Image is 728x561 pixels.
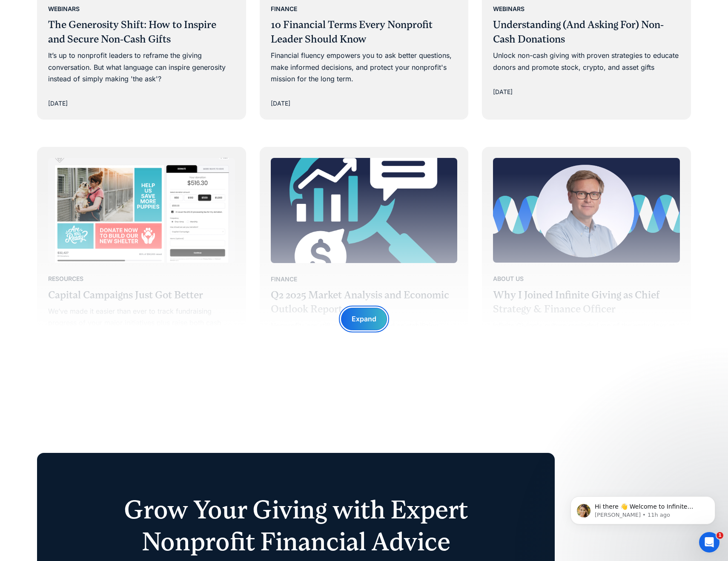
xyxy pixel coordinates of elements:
h3: Understanding (And Asking For) Non-Cash Donations [493,18,680,46]
div: [DATE] [493,87,513,97]
div: Financial fluency empowers you to ask better questions, make informed decisions, and protect your... [271,50,458,85]
a: ResourcesCapital Campaigns Just Got BetterWe’ve made it easier than ever to track fundraising pro... [38,148,245,375]
span: 1 [717,532,723,539]
a: About UsWhy I Joined Infinite Giving as Chief Strategy & Finance OfficerInfinite Giving's culture... [483,148,690,389]
h3: The Generosity Shift: How to Inspire and Secure Non-Cash Gifts [48,18,235,46]
h1: Grow Your Giving with Expert Nonprofit Financial Advice [78,494,514,558]
div: It’s up to nonprofit leaders to reframe the giving conversation. But what language can inspire ge... [48,50,235,85]
div: [DATE] [271,98,290,109]
div: Unlock non-cash giving with proven strategies to educate donors and promote stock, crypto, and as... [493,50,680,73]
h3: 10 Financial Terms Every Nonprofit Leader Should Know [271,18,458,46]
div: Finance [271,4,297,14]
iframe: Intercom notifications message [558,478,728,538]
div: [DATE] [48,98,68,109]
div: Webinars [493,4,525,14]
iframe: Intercom live chat [699,532,719,552]
div: Expand [352,313,376,325]
a: FinanceQ2 2025 Market Analysis and Economic Outlook ReportNonprofits are still uniquely positione... [261,148,468,377]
